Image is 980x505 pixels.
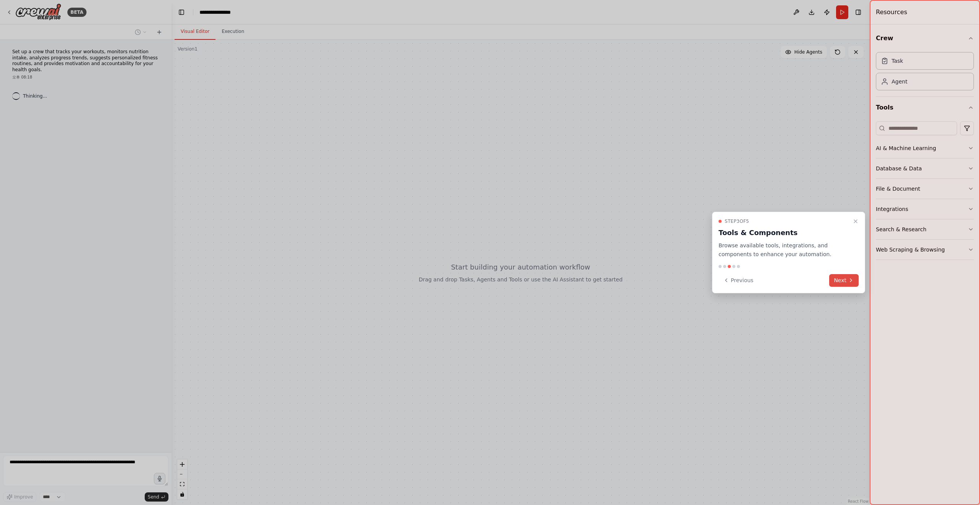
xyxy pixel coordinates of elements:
button: Previous [719,274,758,287]
h3: Tools & Components [719,227,849,238]
button: Next [829,274,859,287]
button: Close walkthrough [851,217,860,226]
button: Hide left sidebar [176,7,187,18]
p: Browse available tools, integrations, and components to enhance your automation. [719,241,849,259]
span: Step 3 of 5 [725,218,749,224]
